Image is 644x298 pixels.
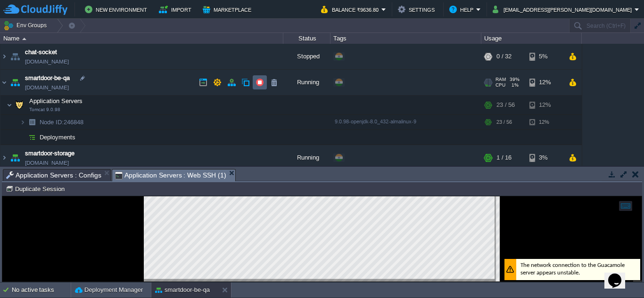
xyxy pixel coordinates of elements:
[529,145,560,170] div: 3%
[7,96,12,114] img: AMDAwAAAACH5BAEAAAAALAAAAAABAAEAAAICRAEAOw==
[25,158,69,168] span: [DOMAIN_NAME]
[496,145,512,170] div: 1 / 16
[203,4,254,15] button: Marketplace
[335,119,416,124] span: 9.0.98-openjdk-8.0_432-almalinux-9
[85,4,150,15] button: New Environment
[496,96,515,114] div: 23 / 56
[8,70,22,95] img: AMDAwAAAACH5BAEAAAAALAAAAAABAAEAAAICRAEAOw==
[39,118,85,126] a: Node ID:246848
[0,145,8,170] img: AMDAwAAAACH5BAEAAAAALAAAAAABAAEAAAICRAEAOw==
[115,169,226,181] span: Application Servers : Web SSH (1)
[493,4,635,15] button: [EMAIL_ADDRESS][PERSON_NAME][DOMAIN_NAME]
[283,70,330,95] div: Running
[6,169,101,181] span: Application Servers : Configs
[502,63,638,84] div: The network connection to the Guacamole server appears unstable.
[283,145,330,170] div: Running
[482,33,581,44] div: Usage
[529,44,560,69] div: 5%
[449,4,476,15] button: Help
[0,70,8,95] img: AMDAwAAAACH5BAEAAAAALAAAAAABAAEAAAICRAEAOw==
[40,119,64,126] span: Node ID:
[25,57,69,66] a: [DOMAIN_NAME]
[398,4,438,15] button: Settings
[495,77,506,82] span: RAM
[75,285,143,295] button: Deployment Manager
[28,97,84,105] span: Application Servers
[283,44,330,69] div: Stopped
[8,44,22,69] img: AMDAwAAAACH5BAEAAAAALAAAAAABAAEAAAICRAEAOw==
[25,130,39,145] img: AMDAwAAAACH5BAEAAAAALAAAAAABAAEAAAICRAEAOw==
[25,149,74,158] a: smartdoor-storage
[29,107,60,113] span: Tomcat 9.0.98
[3,19,50,32] button: Env Groups
[509,82,519,88] span: 1%
[6,185,67,193] button: Duplicate Session
[529,115,560,129] div: 12%
[12,282,71,298] div: No active tasks
[28,97,84,105] a: Application ServersTomcat 9.0.98
[321,4,381,15] button: Balance ₹9636.80
[496,115,512,129] div: 23 / 56
[22,38,26,40] img: AMDAwAAAACH5BAEAAAAALAAAAAABAAEAAAICRAEAOw==
[529,96,560,114] div: 12%
[39,133,77,141] a: Deployments
[25,115,39,129] img: AMDAwAAAACH5BAEAAAAALAAAAAABAAEAAAICRAEAOw==
[25,83,69,92] a: [DOMAIN_NAME]
[529,70,560,95] div: 12%
[331,33,481,44] div: Tags
[3,4,67,16] img: CloudJiffy
[1,33,283,44] div: Name
[604,260,635,289] iframe: chat widget
[20,115,25,129] img: AMDAwAAAACH5BAEAAAAALAAAAAABAAEAAAICRAEAOw==
[25,73,70,83] a: smartdoor-be-qa
[39,118,85,126] span: 246848
[25,48,57,57] a: chat-socket
[510,77,520,82] span: 39%
[284,33,330,44] div: Status
[0,44,8,69] img: AMDAwAAAACH5BAEAAAAALAAAAAABAAEAAAICRAEAOw==
[496,44,512,69] div: 0 / 32
[20,130,25,145] img: AMDAwAAAACH5BAEAAAAALAAAAAABAAEAAAICRAEAOw==
[155,285,210,295] button: smartdoor-be-qa
[8,145,22,170] img: AMDAwAAAACH5BAEAAAAALAAAAAABAAEAAAICRAEAOw==
[159,4,194,15] button: Import
[13,96,26,114] img: AMDAwAAAACH5BAEAAAAALAAAAAABAAEAAAICRAEAOw==
[495,82,505,88] span: CPU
